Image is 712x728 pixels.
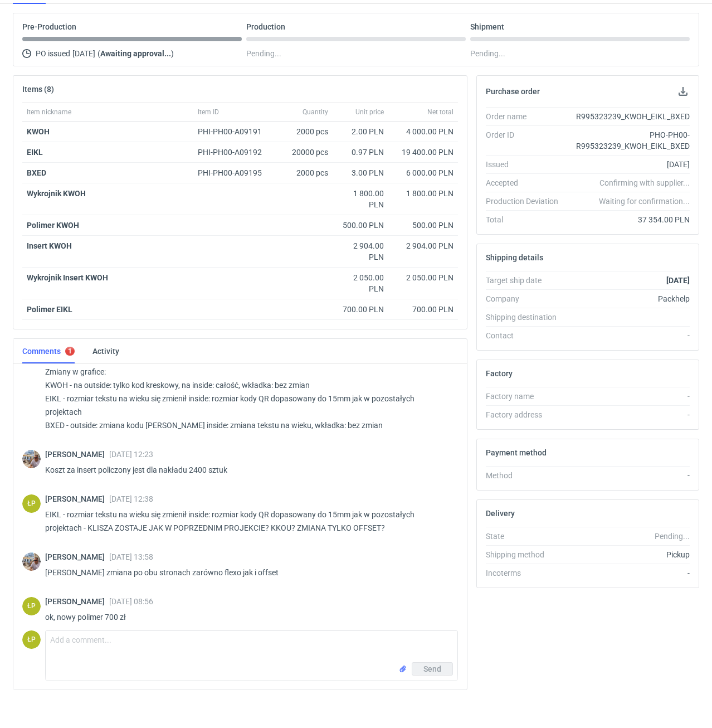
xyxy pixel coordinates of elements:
h2: Delivery [486,509,515,518]
img: Michał Palasek [22,450,41,468]
div: Łukasz Postawa [22,597,41,615]
p: EIKL - rozmiar tekstu na wieku się zmienił inside: rozmiar kody QR dopasowany do 15mm jak w pozos... [45,508,449,535]
div: Order name [486,111,567,122]
strong: Polimer KWOH [27,221,79,230]
div: Factory address [486,409,567,420]
p: Shipment [470,22,504,31]
strong: BXED [27,168,46,177]
span: Net total [427,108,453,117]
div: Contact [486,330,567,341]
em: Confirming with supplier... [599,178,690,187]
div: Production Deviation [486,196,567,207]
div: Pickup [567,549,690,560]
div: [DATE] [567,159,690,170]
span: [DATE] 12:23 [109,450,153,459]
span: Item nickname [27,108,71,117]
div: - [567,470,690,481]
div: Company [486,293,567,304]
div: 2 050.00 PLN [393,272,453,283]
strong: KWOH [27,127,50,136]
div: - [567,330,690,341]
figcaption: ŁP [22,630,41,649]
div: Incoterms [486,567,567,579]
div: 6 000.00 PLN [393,167,453,178]
div: PHO-PH00-R995323239_KWOH_EIKL_BXED [567,129,690,152]
figcaption: ŁP [22,597,41,615]
span: [DATE] 12:38 [109,494,153,503]
div: 2000 pcs [277,122,333,142]
p: Koszt za insert policzony jest dla nakładu 2400 sztuk [45,463,449,477]
div: - [567,409,690,420]
strong: EIKL [27,148,43,157]
div: - [567,567,690,579]
strong: Wykrojnik Insert KWOH [27,273,108,282]
em: Waiting for confirmation... [599,196,690,207]
div: 3.00 PLN [337,167,384,178]
div: Accepted [486,177,567,188]
div: Packhelp [567,293,690,304]
h2: Purchase order [486,87,540,96]
div: 700.00 PLN [393,304,453,315]
div: 2000 pcs [277,163,333,183]
span: [DATE] [72,47,95,60]
div: PHI-PH00-A09192 [198,147,272,158]
p: ok, nowy polimer 700 zł [45,610,449,624]
span: Item ID [198,108,219,117]
span: [DATE] 13:58 [109,552,153,561]
span: [PERSON_NAME] [45,552,109,561]
a: Activity [92,339,119,363]
p: [PERSON_NAME] potwierdzałem z DTP, mamy zmiany w designach musimy użyć nowych plików z tego zamów... [45,352,449,432]
div: 1 800.00 PLN [393,188,453,199]
div: Total [486,214,567,225]
div: 19 400.00 PLN [393,147,453,158]
div: Order ID [486,129,567,152]
span: [PERSON_NAME] [45,494,109,503]
div: 1 800.00 PLN [337,188,384,210]
em: Pending... [655,532,690,541]
button: Download PO [676,85,690,98]
div: R995323239_KWOH_EIKL_BXED [567,111,690,122]
div: - [567,391,690,402]
strong: Insert KWOH [27,241,72,250]
div: 4 000.00 PLN [393,126,453,137]
div: Shipping destination [486,312,567,323]
div: 2 904.00 PLN [393,240,453,251]
div: Łukasz Postawa [22,630,41,649]
figcaption: ŁP [22,494,41,513]
span: ) [171,49,174,58]
span: Unit price [355,108,384,117]
div: Factory name [486,391,567,402]
div: Pending... [470,47,690,60]
strong: Polimer EIKL [27,305,72,314]
p: Pre-Production [22,22,76,31]
div: 500.00 PLN [393,220,453,231]
p: Production [246,22,285,31]
span: Send [423,665,441,673]
a: Comments1 [22,339,75,363]
h2: Payment method [486,448,547,457]
div: Method [486,470,567,481]
span: [PERSON_NAME] [45,597,109,606]
h2: Shipping details [486,253,543,262]
div: 0.97 PLN [337,147,384,158]
div: 500.00 PLN [337,220,384,231]
p: [PERSON_NAME] zmiana po obu stronach zarówno flexo jak i offset [45,566,449,579]
div: PHI-PH00-A09191 [198,126,272,137]
div: Shipping method [486,549,567,560]
button: Send [412,662,453,676]
div: 1 [68,347,72,355]
h2: Items (8) [22,85,54,94]
div: Łukasz Postawa [22,494,41,513]
span: ( [97,49,100,58]
div: 2 904.00 PLN [337,240,384,263]
div: 700.00 PLN [337,304,384,315]
strong: Awaiting approval... [100,49,171,58]
div: PO issued [22,47,242,60]
span: Pending... [246,47,281,60]
span: [PERSON_NAME] [45,450,109,459]
h2: Factory [486,369,513,378]
div: State [486,531,567,542]
div: Target ship date [486,275,567,286]
div: 37 354.00 PLN [567,214,690,225]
